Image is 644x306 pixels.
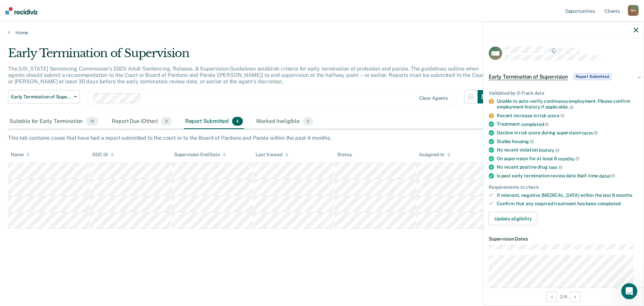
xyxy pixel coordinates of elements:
[489,90,638,96] div: Validated by O-Track data
[489,236,638,242] dt: Supervision Dates
[5,7,38,14] img: Recidiviz
[174,152,226,158] div: Supervision End Date
[539,147,559,152] span: history
[582,130,597,135] span: term
[497,113,638,119] div: Recent increase in risk score
[161,117,171,126] span: 0
[512,139,534,144] span: housing
[497,98,638,110] div: Unable to auto-verify continuous employment. Please confirm employment history if applicable.
[8,46,491,65] div: Early Termination of Supervision
[521,122,549,127] span: completed
[628,5,639,16] div: N H
[497,173,638,179] div: Is past early termination review date (half-time
[483,66,644,87] div: Early Termination of SupervisionReport Submitted
[110,114,173,129] div: Report Due (Other)
[497,192,638,198] div: If relevant, negative [MEDICAL_DATA] within the last 6
[497,130,638,136] div: Decline in risk score during supervision
[497,201,638,207] div: Confirm that any required treatment has been
[497,147,638,153] div: No recent violation
[489,212,537,225] button: Update eligibility
[11,94,71,100] span: Early Termination of Supervision
[497,164,638,170] div: No recent positive drug
[549,165,562,170] span: test
[232,117,243,126] span: 4
[546,291,557,302] button: Previous Opportunity
[256,152,288,158] div: Last Viewed
[570,291,581,302] button: Next Opportunity
[8,30,636,36] a: Home
[8,65,485,85] p: The [US_STATE] Sentencing Commission’s 2025 Adult Sentencing, Release, & Supervision Guidelines e...
[599,173,615,178] span: date)
[92,152,114,158] div: DOC ID
[597,201,621,206] span: completed
[621,283,637,299] iframe: Intercom live chat
[558,156,579,161] span: months
[184,114,245,129] div: Report Submitted
[419,152,450,158] div: Assigned to
[255,114,315,129] div: Marked Ineligible
[419,95,448,101] div: Clear agents
[11,152,30,158] div: Name
[497,121,638,127] div: Treatment
[337,152,352,158] div: Status
[8,135,636,141] div: This tab contains cases that have had a report submitted to the court or to the Board of Pardons ...
[86,117,98,126] span: 14
[573,73,611,80] span: Report Submitted
[8,114,100,129] div: Suitable for Early Termination
[489,73,568,80] span: Early Termination of Supervision
[489,184,638,190] div: Requirements to check
[497,156,638,162] div: On supervision for at least 6
[497,138,638,144] div: Stable
[483,288,644,305] div: 2 / 4
[616,192,632,198] span: months
[303,117,313,126] span: 0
